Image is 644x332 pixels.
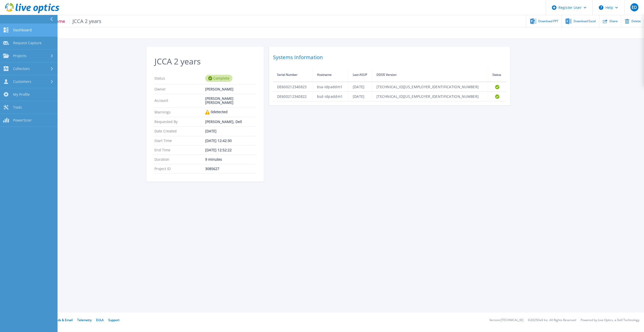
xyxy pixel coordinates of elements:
[348,68,372,82] th: Last ASUP
[205,120,256,124] div: [PERSON_NAME], Dell
[77,318,92,322] a: Telemetry
[205,139,256,143] div: [DATE] 12:42:30
[632,5,637,9] span: ED
[348,82,372,92] td: [DATE]
[154,87,205,91] p: Owner
[154,57,256,66] h2: JCCA 2 years
[56,318,73,322] a: Ads & Email
[108,318,119,322] a: Support
[528,319,576,322] li: © 2025 Dell Inc. All Rights Reserved
[205,157,256,161] div: 9 minutes
[205,87,256,91] div: [PERSON_NAME]
[488,68,506,82] th: Status
[154,148,205,152] p: End Time
[154,75,205,82] p: Status
[154,139,205,143] p: Start Time
[154,120,205,124] p: Requested By
[348,92,372,101] td: [DATE]
[631,20,641,23] span: Delete
[13,105,22,110] span: Tools
[205,75,232,82] div: Complete
[13,41,42,45] span: Request Capture
[13,92,30,97] span: My Profile
[13,79,31,84] span: Customers
[313,92,348,101] td: bsd-idpaddm1
[154,110,205,114] p: Warnings
[96,318,104,322] a: EULA
[13,118,32,123] span: PowerSizer
[205,110,256,114] div: 0 detected
[273,68,313,82] th: Serial Number
[13,54,26,58] span: Projects
[609,20,618,23] span: Share
[372,92,488,101] td: [TECHNICAL_ID][US_EMPLOYER_IDENTIFICATION_NUMBER]
[273,92,313,101] td: DE600212340822
[273,53,506,62] h2: Systems Information
[205,129,256,133] div: [DATE]
[313,82,348,92] td: bsa-idpaddm1
[13,66,30,71] span: Collectors
[574,20,596,23] span: Download Excel
[372,82,488,92] td: [TECHNICAL_ID][US_EMPLOYER_IDENTIFICATION_NUMBER]
[205,97,256,105] div: [PERSON_NAME] [PERSON_NAME]
[154,167,205,171] p: Project ID
[154,97,205,105] p: Account
[13,28,32,32] span: Dashboard
[24,18,102,24] p: PPDD Phone Home
[154,157,205,161] p: Duration
[205,167,256,171] div: 3085627
[538,20,558,23] span: Download PPT
[489,319,523,322] li: Version: [TECHNICAL_ID]
[154,129,205,133] p: Date Created
[313,68,348,82] th: Hostname
[69,18,102,24] span: JCCA 2 years
[581,319,639,322] li: Powered by Live Optics, a Dell Technology
[273,82,313,92] td: DE600212340823
[372,68,488,82] th: DDOS Version
[205,148,256,152] div: [DATE] 12:52:22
